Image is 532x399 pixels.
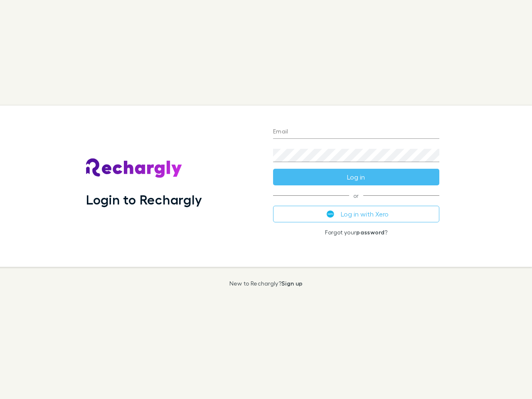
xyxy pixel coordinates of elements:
button: Log in [273,169,439,185]
h1: Login to Rechargly [86,192,202,207]
button: Log in with Xero [273,206,439,222]
a: password [356,229,384,236]
img: Xero's logo [327,210,334,218]
p: New to Rechargly? [229,280,303,287]
p: Forgot your ? [273,229,439,236]
span: or [273,195,439,196]
img: Rechargly's Logo [86,158,182,178]
a: Sign up [281,280,303,287]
